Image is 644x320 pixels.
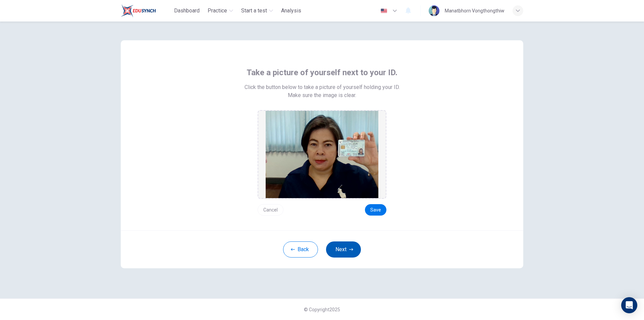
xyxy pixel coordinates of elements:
[304,307,340,312] span: © Copyright 2025
[247,67,397,78] span: Take a picture of yourself next to your ID.
[171,5,202,17] button: Dashboard
[121,4,171,17] a: Train Test logo
[258,204,283,216] button: Cancel
[283,241,318,258] button: Back
[365,204,386,216] button: Save
[326,241,361,258] button: Next
[278,5,304,17] button: Analysis
[281,7,301,15] span: Analysis
[238,5,276,17] button: Start a test
[121,4,156,17] img: Train Test logo
[445,7,504,15] div: Manatbhorn Vongthongthiw
[266,111,378,198] img: preview screemshot
[380,8,388,13] img: en
[288,91,356,99] span: Make sure the image is clear.
[174,7,200,15] span: Dashboard
[205,5,236,17] button: Practice
[621,297,637,313] div: Open Intercom Messenger
[241,7,267,15] span: Start a test
[245,83,400,91] span: Click the button below to take a picture of yourself holding your ID.
[429,5,439,16] img: Profile picture
[208,7,227,15] span: Practice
